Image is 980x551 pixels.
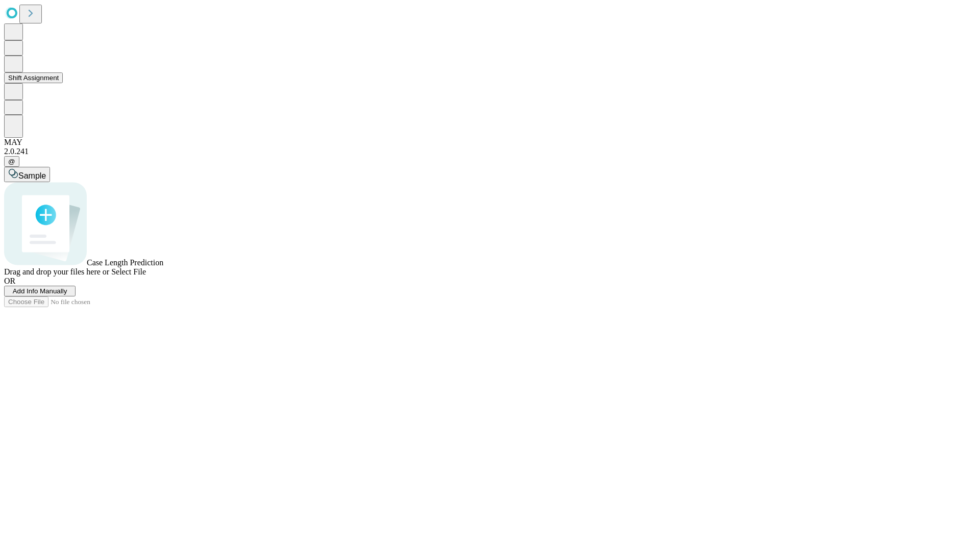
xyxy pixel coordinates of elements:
[4,138,976,147] div: MAY
[4,147,976,156] div: 2.0.241
[4,286,76,296] button: Add Info Manually
[87,258,163,267] span: Case Length Prediction
[4,167,50,182] button: Sample
[4,72,63,83] button: Shift Assignment
[4,267,109,276] span: Drag and drop your files here or
[8,158,15,165] span: @
[4,277,15,285] span: OR
[4,156,19,167] button: @
[111,267,146,276] span: Select File
[18,171,46,180] span: Sample
[13,287,67,295] span: Add Info Manually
